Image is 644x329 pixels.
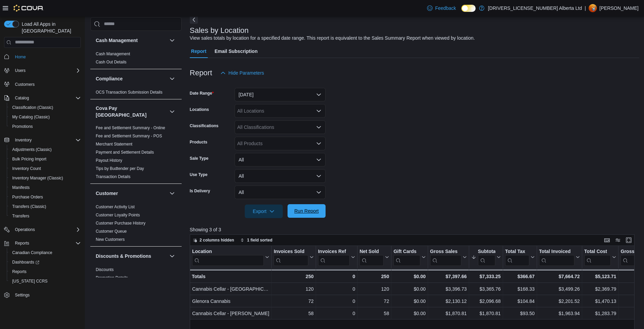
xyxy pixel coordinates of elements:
[430,297,467,305] div: $2,130.12
[168,252,176,260] button: Discounts & Promotions
[584,297,616,305] div: $1,470.13
[12,66,28,75] button: Users
[238,236,275,244] button: 1 field sorted
[288,204,326,218] button: Run Report
[96,133,162,138] a: Fee and Settlement Summary - POS
[12,136,81,144] span: Inventory
[7,267,84,276] button: Reports
[10,249,55,257] a: Canadian Compliance
[10,277,50,285] a: [US_STATE] CCRS
[200,237,234,243] span: 2 columns hidden
[7,276,84,286] button: [US_STATE] CCRS
[15,240,29,246] span: Reports
[96,267,114,272] a: Discounts
[12,226,81,234] span: Operations
[1,290,84,300] button: Settings
[12,259,39,265] span: Dashboards
[12,94,32,102] button: Catalog
[430,248,467,266] button: Gross Sales
[10,103,56,112] a: Classification (Classic)
[274,309,313,317] div: 58
[96,275,128,280] span: Promotion Details
[12,80,37,89] a: Customers
[96,75,123,82] h3: Compliance
[294,208,319,214] span: Run Report
[393,309,426,317] div: $0.00
[15,54,26,60] span: Home
[10,183,81,192] span: Manifests
[190,91,214,96] label: Date Range
[168,189,176,197] button: Customer
[318,272,355,280] div: 0
[90,123,182,183] div: Cova Pay [GEOGRAPHIC_DATA]
[168,74,176,82] button: Compliance
[471,297,501,305] div: $2,096.68
[10,277,81,285] span: Washington CCRS
[12,114,50,120] span: My Catalog (Classic)
[10,146,81,154] span: Adjustments (Classic)
[10,212,81,220] span: Transfers
[96,174,130,179] a: Transaction Details
[12,269,26,274] span: Reports
[12,213,29,219] span: Transfers
[12,105,53,110] span: Classification (Classic)
[274,248,308,255] div: Invoices Sold
[14,5,44,12] img: Cova
[10,146,54,154] a: Adjustments (Classic)
[15,82,35,87] span: Customers
[190,26,249,35] h3: Sales by Location
[96,166,144,171] a: Tips by Budtender per Day
[96,236,125,242] span: New Customers
[96,229,127,233] a: Customer Queue
[461,5,476,12] input: Dark Mode
[192,309,269,317] div: Cannabis Cellar - [PERSON_NAME]
[539,309,580,317] div: $1,963.94
[603,236,611,244] button: Keyboard shortcuts
[10,174,66,182] a: Inventory Manager (Classic)
[192,248,264,255] div: Location
[471,272,501,280] div: $7,333.25
[12,80,81,89] span: Customers
[10,268,81,276] span: Reports
[12,278,48,284] span: [US_STATE] CCRS
[10,249,81,257] span: Canadian Compliance
[584,248,611,255] div: Total Cost
[393,248,420,266] div: Gift Card Sales
[96,228,127,234] span: Customer Queue
[471,248,501,266] button: Subtotal
[430,285,467,293] div: $3,396.73
[15,292,30,298] span: Settings
[584,248,611,266] div: Total Cost
[7,257,84,267] a: Dashboards
[235,169,326,183] button: All
[318,297,355,305] div: 0
[10,202,81,211] span: Transfers (Classic)
[247,237,273,243] span: 1 field sorted
[96,89,163,95] span: OCS Transaction Submission Details
[15,137,32,143] span: Inventory
[7,145,84,154] button: Adjustments (Classic)
[10,193,46,201] a: Purchase Orders
[96,166,144,171] span: Tips by Budtender per Day
[168,107,176,115] button: Cova Pay [GEOGRAPHIC_DATA]
[505,285,535,293] div: $168.33
[316,141,321,146] button: Open list of options
[584,272,616,280] div: $5,123.71
[245,205,283,218] button: Export
[360,248,384,266] div: Net Sold
[360,272,389,280] div: 250
[96,174,130,179] span: Transaction Details
[10,258,81,266] span: Dashboards
[12,166,41,171] span: Inventory Count
[190,123,219,129] label: Classifications
[539,297,580,305] div: $2,201.52
[191,44,206,58] span: Report
[96,158,122,162] a: Payout History
[96,37,138,43] h3: Cash Management
[584,248,616,266] button: Total Cost
[393,248,426,266] button: Gift Cards
[12,147,52,152] span: Adjustments (Classic)
[360,309,389,317] div: 58
[12,250,52,255] span: Canadian Compliance
[190,35,475,42] div: View sales totals by location for a specified date range. This report is equivalent to the Sales ...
